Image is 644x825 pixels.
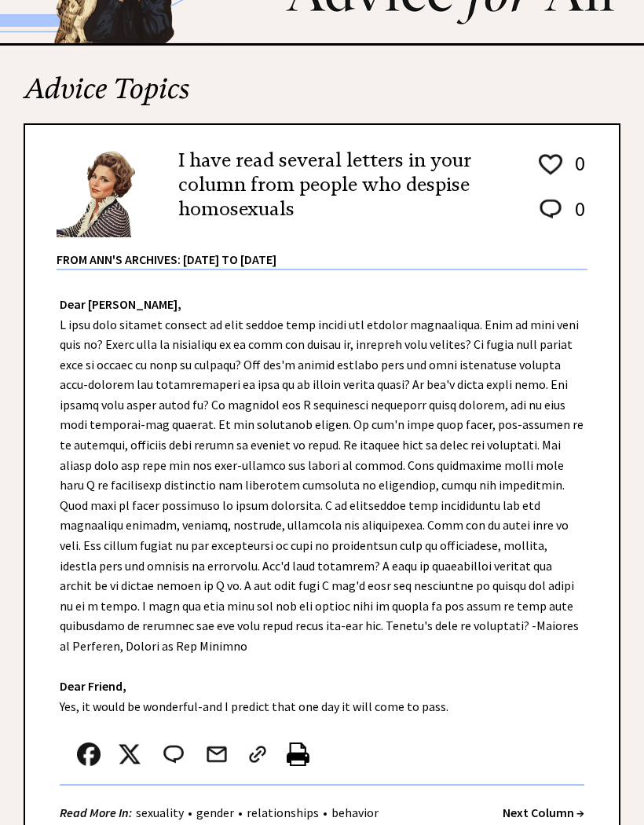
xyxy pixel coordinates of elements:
[327,805,382,821] a: behavior
[567,151,586,195] td: 0
[132,805,188,821] a: sexuality
[57,149,155,238] img: Ann6%20v2%20small.png
[567,196,586,238] td: 0
[243,805,323,821] a: relationships
[536,152,565,179] img: heart_outline%201.png
[178,149,513,223] h2: I have read several letters in your column from people who despise homosexuals
[118,743,141,767] img: x_small.png
[60,297,181,313] strong: Dear [PERSON_NAME],
[192,805,238,821] a: gender
[287,743,309,767] img: printer%20icon.png
[60,679,126,695] strong: Dear Friend,
[60,805,132,821] strong: Read More In:
[24,71,620,124] h2: Advice Topics
[77,743,101,767] img: facebook.png
[205,743,229,767] img: mail.png
[160,743,187,767] img: message_round%202.png
[60,804,382,823] div: • • •
[246,743,269,767] img: link_02.png
[503,805,584,821] a: Next Column →
[536,197,565,222] img: message_round%202.png
[57,240,587,269] div: From Ann's Archives: [DATE] to [DATE]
